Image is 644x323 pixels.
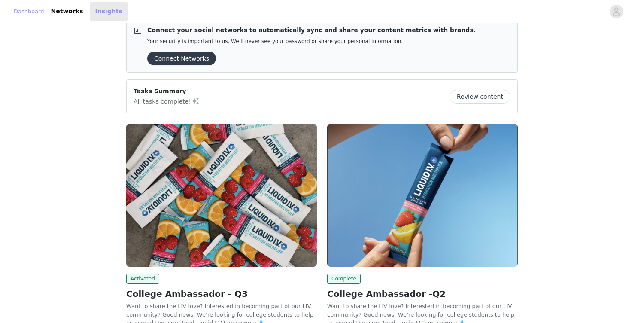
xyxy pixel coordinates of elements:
a: Insights [90,2,128,21]
a: Networks [46,2,88,21]
a: Dashboard [14,7,44,16]
span: Activated [126,274,159,284]
img: Liquid I.V. [126,124,317,267]
span: Complete [327,274,361,284]
p: Connect your social networks to automatically sync and share your content metrics with brands. [147,26,476,35]
div: avatar [612,5,620,18]
p: Your security is important to us. We’ll never see your password or share your personal information. [147,38,476,45]
h2: College Ambassador -Q2 [327,287,518,300]
p: Tasks Summary [134,87,200,96]
button: Connect Networks [147,52,216,65]
img: Liquid I.V. [327,124,518,267]
h2: College Ambassador - Q3 [126,287,317,300]
button: Review content [450,90,510,104]
p: All tasks complete! [134,96,200,106]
